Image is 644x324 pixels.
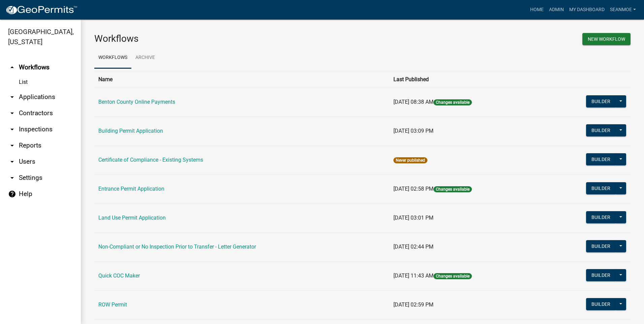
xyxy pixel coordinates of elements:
[8,125,16,133] i: arrow_drop_down
[94,47,131,69] a: Workflows
[98,128,163,134] a: Building Permit Application
[586,240,616,252] button: Builder
[8,174,16,182] i: arrow_drop_down
[527,3,546,16] a: Home
[393,244,433,250] span: [DATE] 02:44 PM
[94,33,357,44] h3: Workflows
[98,186,164,192] a: Entrance Permit Application
[8,158,16,166] i: arrow_drop_down
[393,128,433,134] span: [DATE] 03:09 PM
[586,269,616,281] button: Builder
[586,211,616,223] button: Builder
[393,186,433,192] span: [DATE] 02:58 PM
[98,157,203,163] a: Certificate of Compliance - Existing Systems
[8,63,16,71] i: arrow_drop_up
[8,109,16,117] i: arrow_drop_down
[582,33,631,45] button: New Workflow
[433,99,472,105] span: Changes available
[98,272,140,279] a: Quick COC Maker
[98,244,256,250] a: Non-Compliant or No Inspection Prior to Transfer - Letter Generator
[607,3,639,16] a: SeanMoe
[389,71,544,88] th: Last Published
[586,298,616,310] button: Builder
[586,153,616,165] button: Builder
[393,157,427,163] span: Never published
[98,301,127,308] a: ROW Permit
[98,99,175,105] a: Benton County Online Payments
[8,190,16,198] i: help
[586,95,616,107] button: Builder
[433,273,472,279] span: Changes available
[546,3,567,16] a: Admin
[586,124,616,136] button: Builder
[433,186,472,192] span: Changes available
[393,215,433,221] span: [DATE] 03:01 PM
[8,141,16,150] i: arrow_drop_down
[567,3,607,16] a: My Dashboard
[98,215,166,221] a: Land Use Permit Application
[94,71,389,88] th: Name
[8,93,16,101] i: arrow_drop_down
[586,182,616,194] button: Builder
[131,47,159,69] a: Archive
[393,301,433,308] span: [DATE] 02:59 PM
[393,272,433,279] span: [DATE] 11:43 AM
[393,99,433,105] span: [DATE] 08:38 AM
